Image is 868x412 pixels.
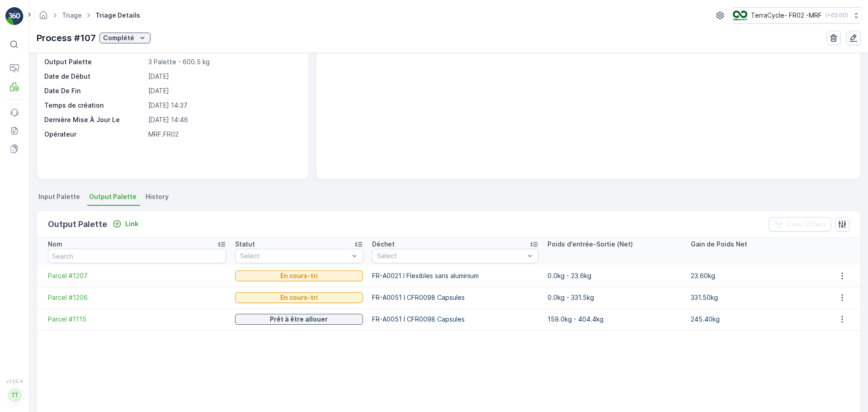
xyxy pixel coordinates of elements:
p: 331.50kg [691,293,819,302]
button: Prêt à être allouer [235,314,363,325]
a: Triage [62,11,82,19]
p: Link [125,219,138,228]
p: FR-A0051 I CFR0098 Capsules [372,293,538,302]
p: Déchet [372,240,395,249]
p: En cours-tri [280,293,318,302]
p: Prêt à être allouer [270,315,328,324]
p: 0.0kg - 331.5kg [547,293,682,302]
p: Date de Début [44,72,145,81]
p: FR-A0021 I Flexibles sans aluminium [372,271,538,280]
p: [DATE] 14:37 [148,101,299,110]
p: Statut [235,240,255,249]
a: Parcel #1207 [48,271,226,280]
a: Homepage [38,14,48,21]
p: Poids d'entrée-Sortie (Net) [547,240,633,249]
img: terracycle.png [733,10,747,20]
span: Triage Details [94,11,142,20]
p: 0.0kg - 23.6kg [547,271,682,280]
a: Parcel #1115 [48,315,226,324]
div: TT [8,388,22,403]
input: Search [48,249,226,263]
a: Parcel #1206 [48,293,226,302]
span: Input Palette [38,192,80,201]
button: TT [5,386,24,405]
p: MRF.FR02 [148,130,299,139]
p: Gain de Poids Net [691,240,747,249]
p: Clear Filters [787,220,826,229]
p: FR-A0051 I CFR0098 Capsules [372,315,538,324]
p: Nom [48,240,62,249]
span: History [146,192,169,201]
p: Process #107 [37,31,96,45]
p: Output Palette [44,57,145,66]
button: Complété [99,33,151,43]
p: Select [240,251,349,260]
span: v 1.50.4 [5,379,24,384]
p: Output Palette [48,218,107,231]
button: TerraCycle- FR02 -MRF(+02:00) [733,7,861,24]
p: 245.40kg [691,315,819,324]
span: Output Palette [89,192,137,201]
p: [DATE] [148,86,299,95]
p: 23.60kg [691,271,819,280]
p: 3 Palette - 600.5 kg [148,57,299,66]
button: Link [109,218,142,229]
img: logo [5,7,24,25]
p: Opérateur [44,130,145,139]
p: ( +02:00 ) [826,12,848,19]
button: En cours-tri [235,292,363,303]
button: En cours-tri [235,270,363,281]
p: TerraCycle- FR02 -MRF [751,11,822,20]
button: Clear Filters [769,217,831,232]
p: Select [377,251,524,260]
p: Dernière Mise À Jour Le [44,115,145,124]
p: Complété [103,33,134,43]
p: En cours-tri [280,271,318,280]
p: Date De Fin [44,86,145,95]
p: [DATE] 14:46 [148,115,299,124]
p: [DATE] [148,72,299,81]
p: 159.0kg - 404.4kg [547,315,682,324]
p: Temps de création [44,101,145,110]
